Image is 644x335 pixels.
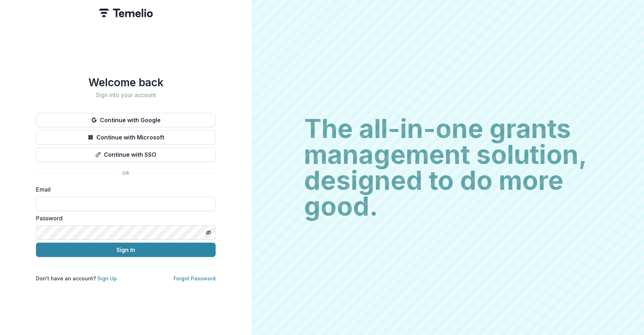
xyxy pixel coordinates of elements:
a: Sign Up [97,275,117,281]
label: Email [36,185,211,194]
button: Continue with SSO [36,147,216,162]
button: Toggle password visibility [203,227,214,238]
a: Forgot Password [174,275,216,281]
label: Password [36,214,211,222]
button: Sign In [36,243,216,257]
button: Continue with Microsoft [36,130,216,144]
h2: Sign into your account [36,92,216,98]
p: Don't have an account? [36,275,117,282]
button: Continue with Google [36,113,216,127]
h1: Welcome back [36,76,216,89]
img: Temelio [99,9,153,17]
